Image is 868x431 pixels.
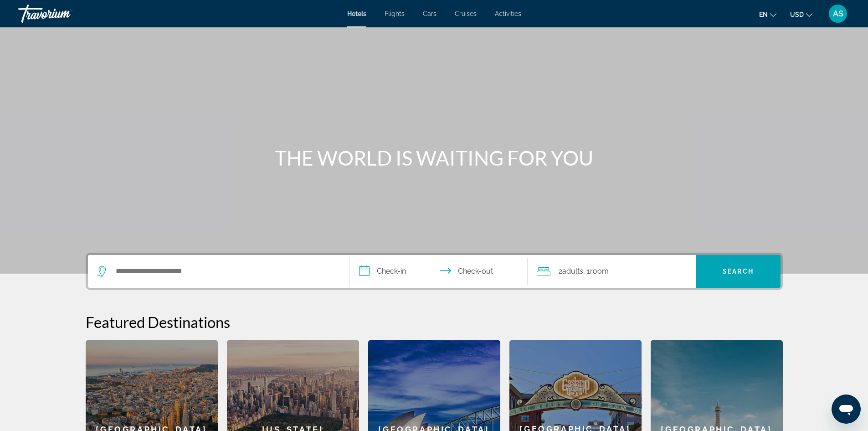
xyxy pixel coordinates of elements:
[833,9,843,18] span: AS
[455,10,477,17] a: Cruises
[18,2,109,26] a: Travorium
[559,265,583,278] span: 2
[350,255,528,288] button: Select check in and out date
[263,146,605,170] h1: THE WORLD IS WAITING FOR YOU
[590,267,609,275] span: Room
[696,255,781,288] button: Search
[583,265,609,278] span: , 1
[115,265,336,278] input: Search hotel destination
[423,10,437,17] a: Cars
[88,255,781,288] div: Search widget
[790,11,804,18] span: USD
[495,10,521,17] a: Activities
[86,313,783,331] h2: Featured Destinations
[723,268,754,275] span: Search
[347,10,366,17] a: Hotels
[790,8,812,21] button: Change currency
[826,4,850,23] button: User Menu
[832,395,861,424] iframe: Кнопка запуска окна обмена сообщениями
[562,267,583,275] span: Adults
[528,255,696,288] button: Travelers: 2 adults, 0 children
[759,11,768,18] span: en
[759,8,776,21] button: Change language
[385,10,405,17] a: Flights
